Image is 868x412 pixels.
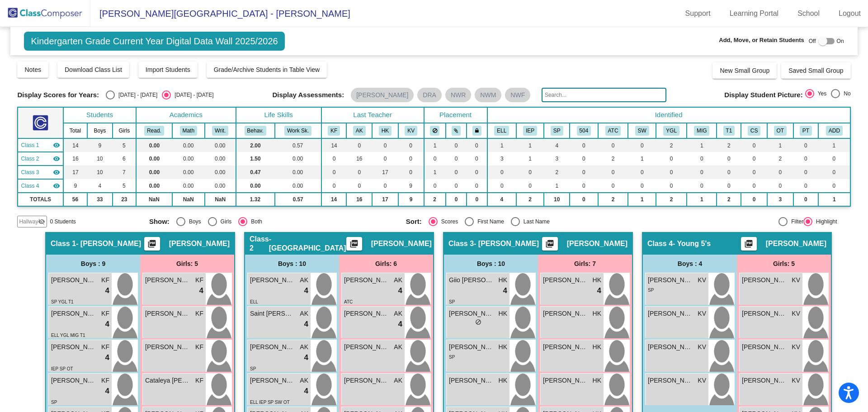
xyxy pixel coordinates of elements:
[87,166,112,179] td: 10
[236,179,275,193] td: 0.00
[467,138,487,152] td: 0
[346,193,372,206] td: 16
[144,126,164,136] button: Read.
[673,239,711,248] span: - Young 5's
[475,88,501,102] mat-chip: NWM
[346,152,372,166] td: 16
[720,67,769,74] span: New Small Group
[516,138,544,152] td: 1
[831,6,868,21] a: Logout
[687,123,717,138] th: Migrant
[694,126,709,136] button: MIG
[656,138,687,152] td: 2
[790,6,827,21] a: School
[766,239,826,248] span: [PERSON_NAME]
[212,126,228,136] button: Writ.
[275,166,321,179] td: 0.00
[136,138,172,152] td: 0.00
[171,91,213,99] div: [DATE] - [DATE]
[18,179,63,193] td: Kelsey Villanueva - Young 5's
[250,275,295,285] span: [PERSON_NAME]
[57,62,129,78] button: Download Class List
[63,152,88,166] td: 16
[149,217,399,226] mat-radio-group: Select an option
[53,169,60,176] mat-icon: visibility
[544,123,570,138] th: Speech
[542,237,558,251] button: Print Students Details
[516,166,544,179] td: 0
[424,179,446,193] td: 0
[767,193,793,206] td: 3
[628,179,656,193] td: 0
[544,179,570,193] td: 1
[516,179,544,193] td: 0
[245,126,266,136] button: Behav.
[63,107,136,123] th: Students
[353,126,366,136] button: AK
[542,88,666,102] input: Search...
[698,275,706,285] span: KV
[424,166,446,179] td: 1
[467,123,487,138] th: Keep with teacher
[245,255,339,273] div: Boys : 10
[300,275,308,285] span: AK
[717,193,741,206] td: 2
[444,255,538,273] div: Boys : 10
[379,126,392,136] button: HK
[809,37,816,45] span: Off
[172,138,205,152] td: 0.00
[136,152,172,166] td: 0.00
[113,193,137,206] td: 23
[21,141,39,149] span: Class 1
[405,126,417,136] button: KV
[51,275,96,285] span: [PERSON_NAME] [PERSON_NAME]
[793,193,819,206] td: 0
[172,179,205,193] td: 0.00
[487,107,850,123] th: Identified
[236,138,275,152] td: 2.00
[741,193,767,206] td: 0
[474,218,504,226] div: First Name
[21,168,39,176] span: Class 3
[113,138,137,152] td: 5
[712,62,777,79] button: New Small Group
[741,179,767,193] td: 0
[467,193,487,206] td: 0
[648,275,693,285] span: [PERSON_NAME]
[743,239,754,252] mat-icon: picture_as_pdf
[487,152,516,166] td: 3
[138,62,198,78] button: Import Students
[487,179,516,193] td: 0
[321,107,424,123] th: Last Teacher
[628,166,656,179] td: 0
[406,217,656,226] mat-radio-group: Select an option
[113,166,137,179] td: 7
[818,123,850,138] th: Attention Concerns
[236,152,275,166] td: 1.50
[205,152,236,166] td: 0.00
[275,138,321,152] td: 0.57
[371,239,432,248] span: [PERSON_NAME]
[643,255,737,273] div: Boys : 4
[372,179,398,193] td: 0
[717,179,741,193] td: 0
[63,138,88,152] td: 14
[113,179,137,193] td: 5
[717,152,741,166] td: 0
[205,179,236,193] td: 0.00
[818,193,850,206] td: 1
[793,152,819,166] td: 0
[398,123,424,138] th: Kelsey Villanueva
[598,138,628,152] td: 0
[767,152,793,166] td: 2
[180,126,197,136] button: Math
[18,152,63,166] td: Alanah Kiel - Kiel
[275,179,321,193] td: 0.00
[136,193,172,206] td: NaN
[544,239,555,252] mat-icon: picture_as_pdf
[424,123,446,138] th: Keep away students
[90,6,350,21] span: [PERSON_NAME][GEOGRAPHIC_DATA] - [PERSON_NAME]
[17,91,99,99] span: Display Scores for Years:
[499,275,507,285] span: HK
[742,275,787,285] span: [PERSON_NAME]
